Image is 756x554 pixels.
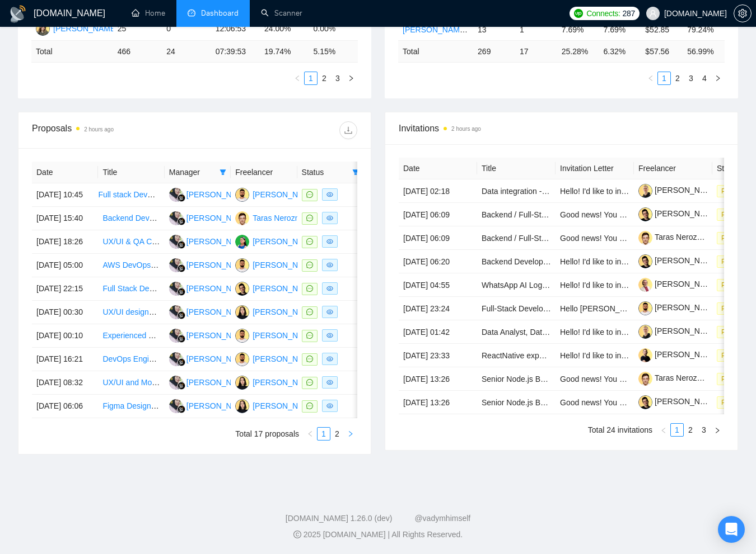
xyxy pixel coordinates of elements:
[235,352,249,366] img: KZ
[717,186,755,195] a: Pending
[638,325,652,339] img: c1_UVQ-ZbVJfiIepVuoM0CNi7RdBB86ghnZKhxnTLCQRJ_EjqXkk9NkSNaq2Ryah2O
[235,377,317,386] a: NB[PERSON_NAME]
[32,121,195,139] div: Proposals
[253,282,317,295] div: [PERSON_NAME]
[235,260,317,269] a: KZ[PERSON_NAME]
[178,288,185,296] img: gigradar-bm.png
[169,330,251,339] a: FF[PERSON_NAME]
[398,40,473,62] td: Total
[638,301,652,315] img: c1KlPsBsMF3GODfU_H7KM9omajHWWS6ezOBo-K3Px-HuEEPsuq1SjqXh9C5koNVxvv
[671,424,683,436] a: 1
[318,428,330,440] a: 1
[399,250,477,273] td: [DATE] 06:20
[399,121,724,135] span: Invitations
[599,40,641,62] td: 6.32 %
[261,8,302,18] a: searchScanner
[84,126,114,132] time: 2 hours ago
[235,213,307,222] a: TNTaras Neroznak
[477,344,556,367] td: ReactNative expert to fix build issues
[318,72,331,85] li: 2
[305,72,317,84] a: 1
[178,382,185,390] img: gigradar-bm.png
[32,162,98,183] th: Date
[318,72,330,84] a: 2
[717,280,755,289] a: Pending
[657,72,671,85] li: 1
[186,188,251,201] div: [PERSON_NAME]
[350,164,361,181] span: filter
[32,324,98,348] td: [DATE] 00:10
[211,41,260,63] td: 07:39:53
[235,307,317,316] a: NB[PERSON_NAME]
[715,75,721,82] span: right
[482,304,713,313] a: Full-Stack Development Partner – Ongoing Web + Mobile Platform
[482,234,699,243] a: Backend / Full-Stack Developer (Node.js, Databases, Servers)
[235,330,317,339] a: KZ[PERSON_NAME]
[473,18,515,40] td: 13
[186,329,251,342] div: [PERSON_NAME]
[98,230,164,254] td: UX/UI & QA Cross-Browser Testing Report (BrowserStack or Similar)
[399,391,477,414] td: [DATE] 13:26
[684,424,697,436] a: 2
[169,377,251,386] a: FF[PERSON_NAME]
[557,18,599,40] td: 7.69%
[235,305,249,319] img: NB
[717,326,750,338] span: Pending
[32,301,98,324] td: [DATE] 00:30
[641,18,683,40] td: $52.85
[683,40,725,62] td: 56.99 %
[98,277,164,301] td: Full Stack Developer - Equity Only Opportunity (USA)
[286,514,393,523] a: [DOMAIN_NAME] 1.26.0 (dev)
[113,17,162,41] td: 25
[32,371,98,395] td: [DATE] 08:32
[260,17,309,41] td: 24.00%
[98,395,164,418] td: Figma Design Project - Deliverable Creation
[306,262,313,268] span: message
[684,72,698,85] li: 3
[32,277,98,301] td: [DATE] 22:15
[638,397,719,406] a: [PERSON_NAME]
[309,41,358,63] td: 5.15 %
[169,354,251,363] a: FF[PERSON_NAME]
[291,72,304,85] button: left
[684,423,697,437] li: 2
[638,231,652,245] img: c15az_EgoumIzL14PEGRJQXM9D3YosdBqThoa8AwbBodrMKhnmLA56nx_2IO8kbWEI
[169,213,251,222] a: FF[PERSON_NAME]
[734,4,752,22] button: setting
[348,75,354,82] span: right
[102,354,316,363] a: DevOps Engineer with Prompt Engineering Expertise Needed
[685,72,697,84] a: 3
[102,378,267,387] a: UX/UI and Motion Designer for Travel Web App
[178,335,185,343] img: gigradar-bm.png
[482,210,699,219] a: Backend / Full-Stack Developer (Node.js, Databases, Servers)
[235,236,317,245] a: MS[PERSON_NAME]
[31,41,113,63] td: Total
[399,297,477,320] td: [DATE] 23:24
[399,179,477,203] td: [DATE] 02:18
[734,9,751,18] span: setting
[186,306,251,318] div: [PERSON_NAME]
[235,188,249,202] img: KZ
[717,396,750,409] span: Pending
[717,257,755,266] a: Pending
[477,226,556,250] td: Backend / Full-Stack Developer (Node.js, Databases, Servers)
[473,40,515,62] td: 269
[638,256,719,265] a: [PERSON_NAME]
[102,307,256,316] a: UX/UI designer/ front end developer needed
[32,207,98,230] td: [DATE] 15:40
[220,169,226,176] span: filter
[326,285,333,292] span: eye
[717,255,750,268] span: Pending
[477,391,556,414] td: Senior Node.js Backend Engineer for AI Media Generation Microservice
[36,23,118,32] a: MD[PERSON_NAME]
[178,311,185,319] img: gigradar-bm.png
[178,217,185,225] img: gigradar-bm.png
[638,233,710,242] a: Taras Neroznak
[326,215,333,221] span: eye
[330,427,344,441] li: 2
[717,351,755,359] a: Pending
[477,250,556,273] td: Backend Developer Needed for Full Backend Development + API Integrations
[697,423,711,437] li: 3
[352,169,359,176] span: filter
[717,232,750,244] span: Pending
